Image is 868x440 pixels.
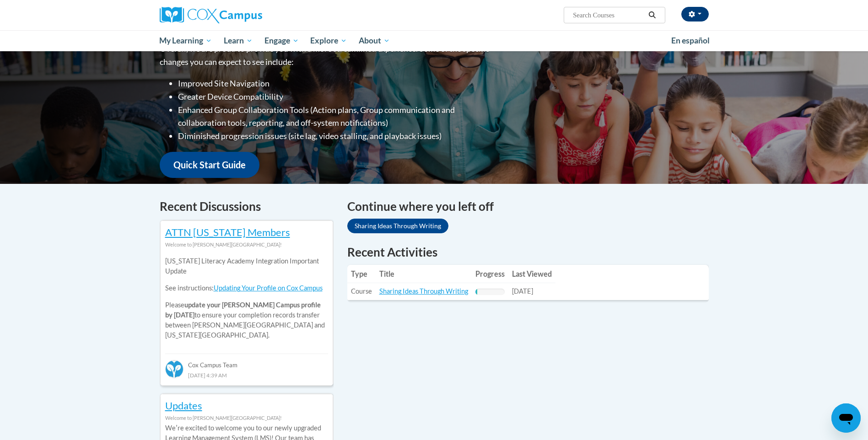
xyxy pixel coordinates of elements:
[347,198,709,215] h4: Continue where you left off
[159,35,212,46] span: My Learning
[353,30,396,51] a: About
[472,265,508,283] th: Progress
[178,103,491,130] li: Enhanced Group Collaboration Tools (Action plans, Group communication and collaboration tools, re...
[178,90,491,103] li: Greater Device Compatibility
[310,35,347,46] span: Explore
[160,152,259,178] a: Quick Start Guide
[347,244,709,260] h1: Recent Activities
[347,219,448,233] a: Sharing Ideas Through Writing
[572,10,645,21] input: Search Courses
[178,129,491,143] li: Diminished progression issues (site lag, video stalling, and playback issues)
[165,413,328,423] div: Welcome to [PERSON_NAME][GEOGRAPHIC_DATA]!
[508,265,555,283] th: Last Viewed
[146,30,722,51] div: Main menu
[475,289,477,295] div: Progress, %
[264,35,299,46] span: Engage
[160,7,334,23] a: Cox Campus
[165,399,202,412] a: Updates
[178,77,491,90] li: Improved Site Navigation
[347,265,376,283] th: Type
[165,360,183,378] img: Cox Campus Team
[160,198,334,215] h4: Recent Discussions
[160,42,491,69] p: Overall, we are proud to provide you with a more streamlined experience. Some of the specific cha...
[224,35,253,46] span: Learn
[165,370,328,380] div: [DATE] 4:39 AM
[671,36,710,45] span: En español
[218,30,259,51] a: Learn
[645,10,659,21] button: Search
[165,283,328,293] p: See instructions:
[831,403,861,433] iframe: Button to launch messaging window
[165,226,290,238] a: ATTN [US_STATE] Members
[359,35,390,46] span: About
[165,301,321,319] b: update your [PERSON_NAME] Campus profile by [DATE]
[259,30,305,51] a: Engage
[376,265,472,283] th: Title
[154,30,218,51] a: My Learning
[165,250,328,347] div: Please to ensure your completion records transfer between [PERSON_NAME][GEOGRAPHIC_DATA] and [US_...
[160,7,262,23] img: Cox Campus
[165,240,328,250] div: Welcome to [PERSON_NAME][GEOGRAPHIC_DATA]!
[665,31,716,50] a: En español
[681,7,709,21] button: Account Settings
[214,284,323,292] a: Updating Your Profile on Cox Campus
[379,287,468,295] a: Sharing Ideas Through Writing
[165,354,328,370] div: Cox Campus Team
[512,287,533,295] span: [DATE]
[304,30,353,51] a: Explore
[351,287,372,295] span: Course
[165,256,328,276] p: [US_STATE] Literacy Academy Integration Important Update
